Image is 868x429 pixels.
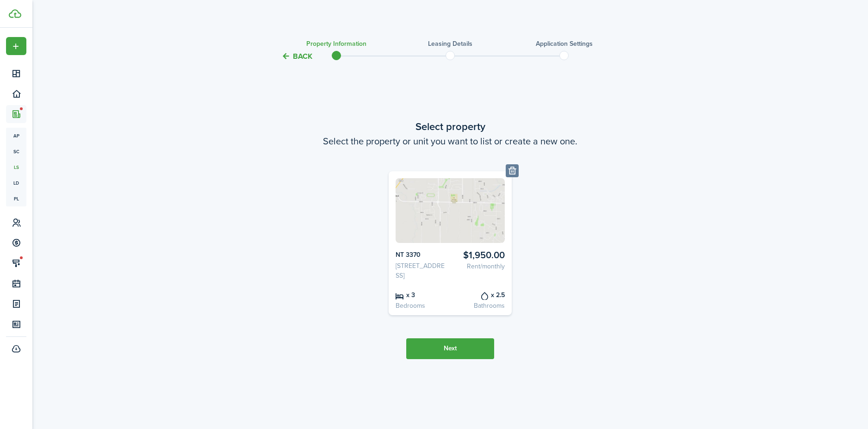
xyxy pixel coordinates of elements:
card-listing-description: [STREET_ADDRESS] [396,261,447,280]
wizard-step-header-title: Select property [256,119,645,134]
h3: Property information [306,39,366,49]
button: Back [281,51,312,61]
button: Next [406,338,494,359]
card-listing-title: x 3 [396,290,447,300]
h3: Application settings [536,39,593,49]
card-listing-title: x 2.5 [453,290,505,300]
a: ap [6,128,26,143]
a: sc [6,143,26,159]
img: TenantCloud [9,9,21,18]
wizard-step-header-description: Select the property or unit you want to list or create a new one. [256,134,645,148]
button: Open menu [6,37,26,55]
h3: Leasing details [428,39,472,49]
card-listing-title: NT 3370 [396,250,447,260]
card-listing-description: Rent/monthly [453,261,505,271]
a: pl [6,191,26,206]
button: Delete [506,164,519,177]
card-listing-title: $1,950.00 [453,250,505,261]
img: Listing avatar [396,178,505,243]
a: ls [6,159,26,175]
card-listing-description: Bedrooms [396,301,447,311]
card-listing-description: Bathrooms [453,301,505,311]
a: ld [6,175,26,191]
